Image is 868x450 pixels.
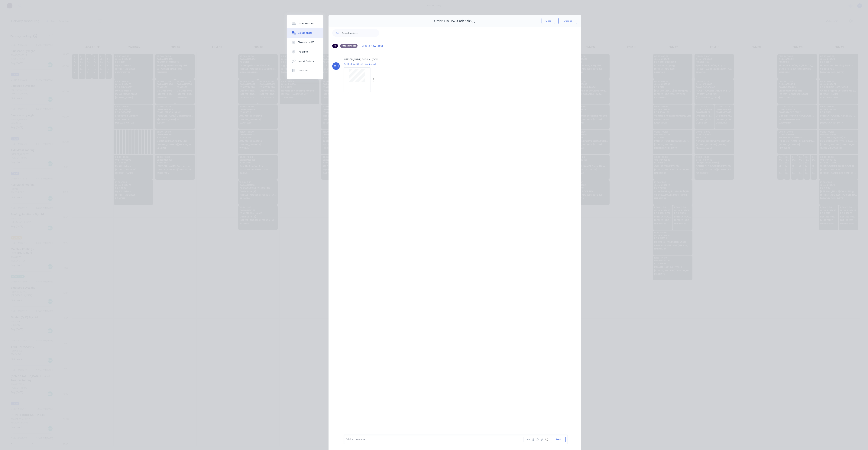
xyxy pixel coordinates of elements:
[457,19,475,23] span: Cash Sale (C)
[298,31,313,35] div: Collaborate
[434,19,457,23] span: Order #189152 -
[287,56,323,66] button: Linked Orders
[298,22,314,25] div: Order details
[298,69,308,72] div: Timeline
[531,437,535,442] button: @
[287,47,323,56] button: Tracking
[287,38,323,47] button: Checklists 0/0
[332,44,338,48] div: All
[526,437,531,442] button: Aa
[344,58,361,61] div: [PERSON_NAME]
[342,29,379,37] input: Search notes...
[298,41,314,44] div: Checklists 0/0
[542,18,555,24] button: Close
[344,62,413,66] p: [STREET_ADDRESS] Section.pdf
[362,58,378,61] div: 04:30pm [DATE]
[298,50,308,53] div: Tracking
[287,19,323,28] button: Order details
[558,18,577,24] button: Options
[287,28,323,38] button: Collaborate
[360,43,385,48] button: Create new label
[340,44,358,48] div: Attachments
[334,64,339,68] div: MH
[551,437,566,442] button: Send
[544,437,549,442] button: ☺
[298,59,314,63] div: Linked Orders
[287,66,323,75] button: Timeline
